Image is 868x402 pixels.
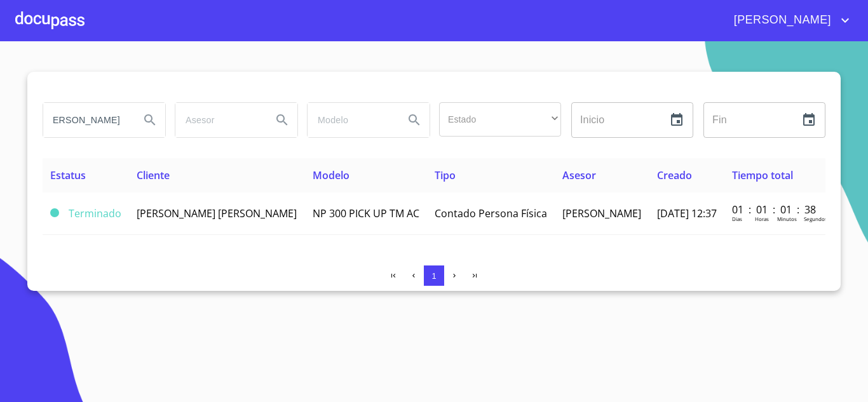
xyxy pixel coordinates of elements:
span: Asesor [562,168,596,182]
span: Contado Persona Física [435,206,547,220]
input: search [175,103,262,137]
span: [PERSON_NAME] [PERSON_NAME] [137,206,297,220]
span: Terminado [50,208,59,217]
p: 01 : 01 : 01 : 38 [732,203,818,217]
span: [DATE] 12:37 [657,206,717,220]
span: Creado [657,168,692,182]
p: Segundos [804,215,827,222]
button: Search [135,105,165,135]
input: search [43,103,130,137]
span: Estatus [50,168,86,182]
button: Search [267,105,297,135]
span: [PERSON_NAME] [562,206,641,220]
span: 1 [431,271,436,281]
span: Tiempo total [732,168,793,182]
span: NP 300 PICK UP TM AC [313,206,419,220]
button: 1 [424,265,444,286]
span: Cliente [137,168,170,182]
span: Modelo [313,168,349,182]
span: Tipo [435,168,456,182]
input: search [308,103,394,137]
button: account of current user [724,10,853,30]
span: [PERSON_NAME] [724,10,837,30]
p: Dias [732,215,742,222]
p: Horas [755,215,769,222]
span: Terminado [69,206,121,220]
div: ​ [439,102,561,137]
button: Search [399,105,430,135]
p: Minutos [777,215,797,222]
